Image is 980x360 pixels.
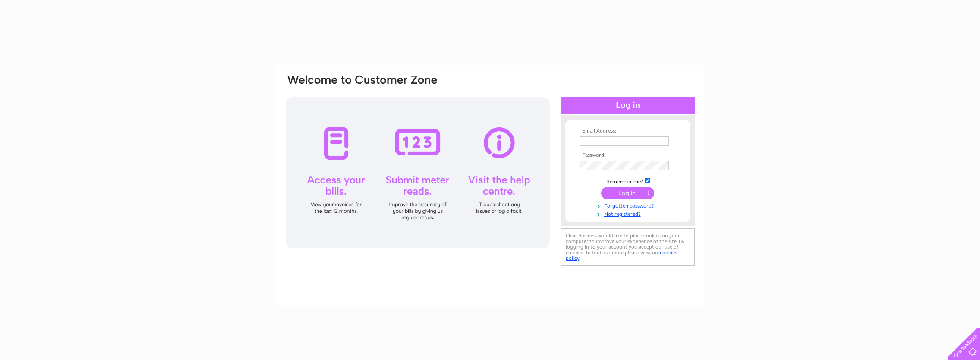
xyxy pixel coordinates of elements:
[561,228,695,266] div: Clear Business would like to place cookies on your computer to improve your experience of the sit...
[578,177,678,185] td: Remember me?
[578,128,678,134] th: Email Address:
[580,201,678,209] a: Forgotten password?
[566,249,677,261] a: cookies policy
[601,187,654,199] input: Submit
[578,152,678,158] th: Password:
[580,209,678,218] a: Not registered?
